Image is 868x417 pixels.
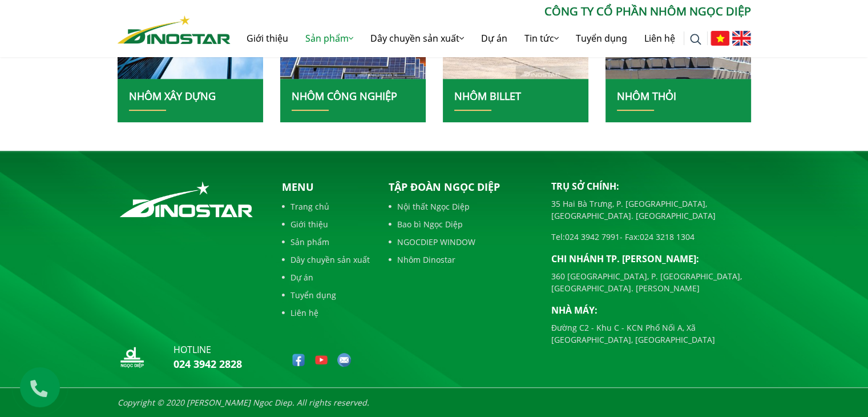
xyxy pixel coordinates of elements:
a: Nhôm Dinostar [389,254,534,266]
a: Nội thất Ngọc Diệp [389,201,534,212]
img: logo_nd_footer [118,343,146,371]
a: 024 3942 2828 [173,357,242,371]
p: Tập đoàn Ngọc Diệp [389,179,534,195]
a: Bao bì Ngọc Diệp [389,218,534,230]
img: Tiếng Việt [710,31,729,46]
a: NHÔM BILLET [454,89,521,103]
a: Dự án [282,271,370,283]
p: 35 Hai Bà Trưng, P. [GEOGRAPHIC_DATA], [GEOGRAPHIC_DATA]. [GEOGRAPHIC_DATA] [551,198,751,222]
i: Copyright © 2020 [PERSON_NAME] Ngoc Diep. All rights reserved. [118,397,369,408]
p: 360 [GEOGRAPHIC_DATA], P. [GEOGRAPHIC_DATA], [GEOGRAPHIC_DATA]. [PERSON_NAME] [551,270,751,294]
img: logo_footer [118,179,255,219]
img: English [732,31,751,46]
a: Tuyển dụng [567,20,636,57]
a: Nhôm thỏi [617,89,676,103]
a: 024 3218 1304 [640,231,695,242]
a: NHÔM CÔNG NGHIỆP [292,89,397,103]
a: Liên hệ [282,307,370,319]
p: Menu [282,179,370,195]
p: Nhà máy: [551,303,751,317]
p: Đường C2 - Khu C - KCN Phố Nối A, Xã [GEOGRAPHIC_DATA], [GEOGRAPHIC_DATA] [551,322,751,346]
p: Trụ sở chính: [551,179,751,193]
a: Sản phẩm [282,236,370,248]
a: Trang chủ [282,201,370,212]
p: Chi nhánh TP. [PERSON_NAME]: [551,252,751,266]
p: Tel: - Fax: [551,231,751,243]
p: hotline [173,343,242,356]
a: Giới thiệu [238,20,297,57]
p: CÔNG TY CỔ PHẦN NHÔM NGỌC DIỆP [231,3,751,20]
a: Nhôm xây dựng [129,89,216,103]
a: Liên hệ [636,20,684,57]
a: 024 3942 7991 [565,231,620,242]
a: Giới thiệu [282,218,370,230]
a: Dây chuyền sản xuất [362,20,473,57]
img: Nhôm Dinostar [118,15,231,44]
img: search [690,34,701,45]
a: NGOCDIEP WINDOW [389,236,534,248]
a: Sản phẩm [297,20,362,57]
a: Dự án [473,20,516,57]
a: Tuyển dụng [282,289,370,301]
a: Tin tức [516,20,567,57]
a: Dây chuyền sản xuất [282,254,370,266]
